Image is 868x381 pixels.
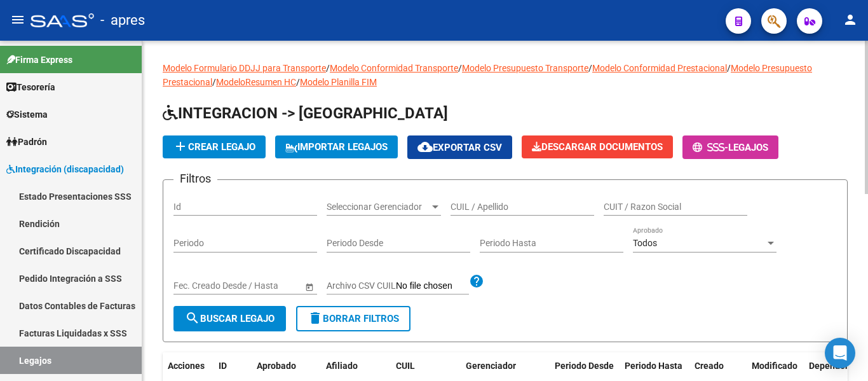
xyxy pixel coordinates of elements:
span: ID [219,361,227,371]
span: Seleccionar Gerenciador [327,202,430,212]
span: Descargar Documentos [532,141,663,153]
mat-icon: search [185,310,200,326]
mat-icon: person [843,12,858,27]
span: - [693,142,728,153]
a: Modelo Conformidad Transporte [330,63,458,73]
button: Open calendar [302,280,316,293]
a: Modelo Presupuesto Transporte [462,63,588,73]
span: Tesorería [6,80,55,94]
span: Firma Express [6,53,72,67]
mat-icon: menu [10,12,25,27]
span: Borrar Filtros [308,313,399,324]
span: CUIL [396,361,415,371]
button: Crear Legajo [163,135,266,158]
a: Modelo Conformidad Prestacional [592,63,727,73]
span: Padrón [6,135,47,149]
mat-icon: cloud_download [417,139,433,155]
div: Open Intercom Messenger [825,338,855,368]
button: IMPORTAR LEGAJOS [275,135,398,158]
span: Todos [633,238,657,248]
mat-icon: delete [308,310,323,326]
a: Modelo Planilla FIM [300,77,377,87]
span: Gerenciador [466,361,516,371]
span: INTEGRACION -> [GEOGRAPHIC_DATA] [163,104,448,122]
span: Aprobado [257,361,296,371]
span: Modificado [752,361,797,371]
button: Borrar Filtros [296,306,410,331]
button: Descargar Documentos [522,135,673,158]
span: Sistema [6,107,48,121]
span: Archivo CSV CUIL [327,281,396,291]
button: -Legajos [682,135,778,159]
input: Archivo CSV CUIL [396,281,469,292]
span: Afiliado [326,361,358,371]
span: IMPORTAR LEGAJOS [285,141,388,153]
span: Periodo Desde [555,361,614,371]
a: Modelo Formulario DDJJ para Transporte [163,63,326,73]
span: Dependencia [809,361,862,371]
span: Periodo Hasta [625,361,682,371]
span: - apres [100,6,145,34]
button: Buscar Legajo [173,306,286,331]
span: Crear Legajo [173,141,255,153]
span: Integración (discapacidad) [6,162,124,176]
span: Creado [695,361,724,371]
span: Exportar CSV [417,142,502,153]
span: Legajos [728,142,768,153]
a: ModeloResumen HC [216,77,296,87]
span: Buscar Legajo [185,313,275,324]
button: Exportar CSV [407,135,512,159]
mat-icon: help [469,274,484,289]
h3: Filtros [173,170,217,188]
input: Start date [173,281,213,291]
mat-icon: add [173,139,188,154]
span: Acciones [168,361,205,371]
input: End date [224,281,286,291]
